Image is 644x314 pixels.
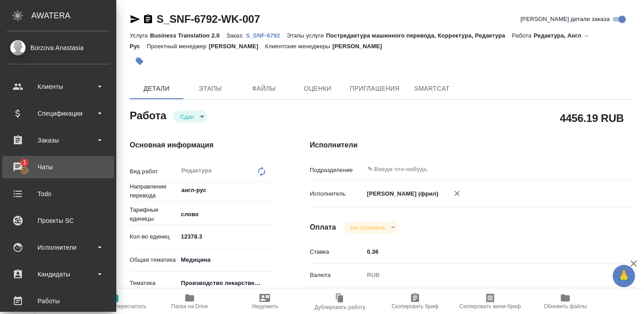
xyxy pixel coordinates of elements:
input: ✎ Введи что-нибудь [364,245,607,258]
span: Уведомить [251,303,278,310]
div: Todo [7,187,110,201]
h2: 4456.19 RUB [560,110,624,126]
div: Исполнители [7,241,110,254]
span: [PERSON_NAME] детали заказа [521,15,610,24]
p: [PERSON_NAME] [209,43,265,50]
div: Сдан [343,222,398,234]
div: Сдан [173,111,208,123]
div: Спецификации [7,107,110,120]
span: Дублировать работу [314,304,365,310]
div: Заказы [7,134,110,147]
span: Этапы [189,83,232,94]
p: Клиентские менеджеры [265,43,333,50]
button: Папка на Drive [152,289,227,314]
div: Чаты [7,160,110,174]
p: Подразделение [310,166,364,175]
div: слово [178,207,274,222]
button: Скопировать ссылку [143,14,153,25]
p: Работа [512,32,534,39]
button: Open [269,189,271,191]
span: Скопировать мини-бриф [459,303,521,310]
div: Производство лекарственных препаратов [178,276,274,291]
p: Проектный менеджер [147,43,208,50]
p: Исполнитель [310,189,364,198]
div: Медицина [178,252,274,268]
button: Добавить тэг [130,51,149,71]
a: Todo [2,183,114,205]
button: Сдан [178,113,197,121]
div: Кандидаты [7,268,110,281]
span: SmartCat [411,83,453,94]
button: Не оплачена [347,224,387,231]
a: 1Чаты [2,156,114,178]
p: Этапы услуги [287,32,326,39]
p: [PERSON_NAME] (фрил) [364,189,439,198]
span: 1 [17,158,31,167]
span: 🙏 [616,267,631,285]
h4: Основная информация [130,140,274,151]
a: Проекты SC [2,209,114,232]
h4: Исполнители [310,140,634,151]
div: RUB [364,268,607,283]
p: Общая тематика [130,255,178,264]
p: Кол-во единиц [130,232,178,241]
a: S_SNF-6792-WK-007 [157,13,260,25]
div: AWATERA [31,7,116,25]
p: Вид работ [130,167,178,176]
p: Business Translation 2.0 [150,32,226,39]
span: Оценки [296,83,339,94]
div: Работы [7,294,110,308]
a: Работы [2,290,114,312]
div: Borzova Anastasia [7,43,110,53]
button: Удалить исполнителя [447,184,467,203]
h4: Оплата [310,222,336,233]
button: Обновить файлы [528,289,603,314]
input: ✎ Введи что-нибудь [178,230,274,243]
p: Услуга [130,32,150,39]
button: Уведомить [227,289,302,314]
button: Open [602,168,604,170]
button: Дублировать работу [302,289,377,314]
span: Приглашения [350,83,400,94]
button: Скопировать ссылку для ЯМессенджера [130,14,140,25]
p: S_SNF-6792 [246,32,287,39]
div: Клиенты [7,80,110,93]
span: Файлы [242,83,285,94]
p: Валюта [310,271,364,280]
p: Заказ: [226,32,246,39]
div: Проекты SC [7,214,110,227]
p: Ставка [310,247,364,256]
span: Папка на Drive [171,303,208,310]
input: ✎ Введи что-нибудь [367,164,575,175]
span: Скопировать бриф [391,303,438,310]
p: Тематика [130,279,178,288]
span: Обновить файлы [544,303,587,310]
button: 🙏 [613,265,635,287]
h2: Работа [130,107,166,123]
p: Постредактура машинного перевода, Корректура, Редактура [326,32,512,39]
button: Скопировать мини-бриф [453,289,528,314]
button: Скопировать бриф [377,289,453,314]
p: [PERSON_NAME] [332,43,389,50]
a: S_SNF-6792 [246,31,287,39]
span: Детали [135,83,178,94]
p: Тарифные единицы [130,205,178,223]
p: Направление перевода [130,182,178,200]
